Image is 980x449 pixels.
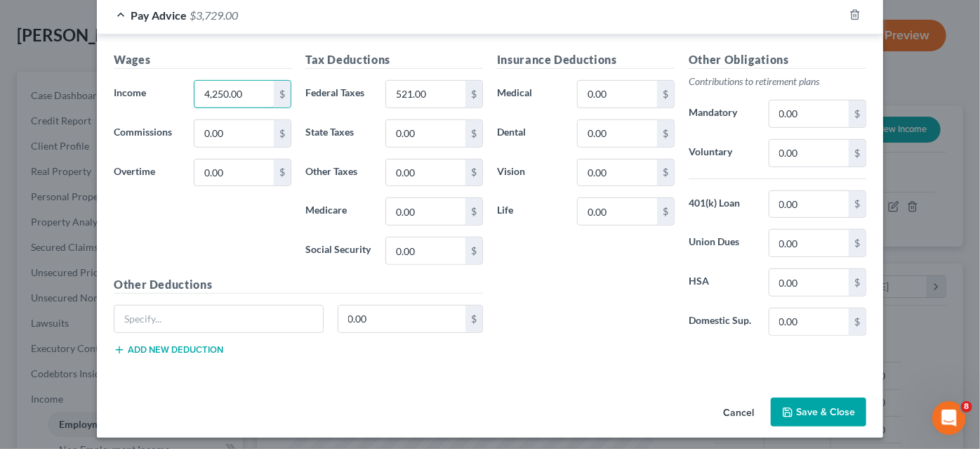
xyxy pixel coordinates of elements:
[657,160,674,186] div: $
[961,401,972,412] span: 8
[769,230,849,256] input: 0.00
[114,51,291,69] h5: Wages
[298,80,378,108] label: Federal Taxes
[578,120,657,147] input: 0.00
[657,120,674,147] div: $
[490,197,570,226] label: Life
[114,276,483,294] h5: Other Deductions
[578,160,657,186] input: 0.00
[194,120,274,147] input: 0.00
[274,81,291,108] div: $
[769,308,849,335] input: 0.00
[338,306,466,332] input: 0.00
[114,344,223,356] button: Add new deduction
[682,308,762,336] label: Domestic Sup.
[386,160,465,186] input: 0.00
[490,80,570,108] label: Medical
[682,190,762,219] label: 401(k) Loan
[682,100,762,128] label: Mandatory
[849,191,866,218] div: $
[465,198,482,225] div: $
[298,119,378,148] label: State Taxes
[465,237,482,264] div: $
[465,120,482,147] div: $
[849,140,866,167] div: $
[682,229,762,257] label: Union Dues
[712,399,765,427] button: Cancel
[849,308,866,335] div: $
[114,86,146,98] span: Income
[386,237,465,264] input: 0.00
[689,74,866,89] p: Contributions to retirement plans
[578,81,657,108] input: 0.00
[657,81,674,108] div: $
[386,198,465,225] input: 0.00
[497,51,675,69] h5: Insurance Deductions
[490,119,570,148] label: Dental
[771,398,866,427] button: Save & Close
[465,160,482,186] div: $
[194,160,274,186] input: 0.00
[849,230,866,256] div: $
[769,140,849,167] input: 0.00
[689,51,866,69] h5: Other Obligations
[305,51,483,69] h5: Tax Deductions
[298,159,378,187] label: Other Taxes
[386,81,465,108] input: 0.00
[849,269,866,296] div: $
[849,100,866,127] div: $
[465,81,482,108] div: $
[465,306,482,332] div: $
[114,306,323,332] input: Specify...
[682,139,762,167] label: Voluntary
[657,198,674,225] div: $
[769,269,849,296] input: 0.00
[386,120,465,147] input: 0.00
[131,8,187,22] span: Pay Advice
[298,197,378,226] label: Medicare
[932,401,966,435] iframe: Intercom live chat
[490,159,570,187] label: Vision
[107,119,187,148] label: Commissions
[190,8,238,22] span: $3,729.00
[682,268,762,297] label: HSA
[274,160,291,186] div: $
[274,120,291,147] div: $
[769,100,849,127] input: 0.00
[769,191,849,218] input: 0.00
[107,159,187,187] label: Overtime
[578,198,657,225] input: 0.00
[194,81,274,108] input: 0.00
[298,237,378,265] label: Social Security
